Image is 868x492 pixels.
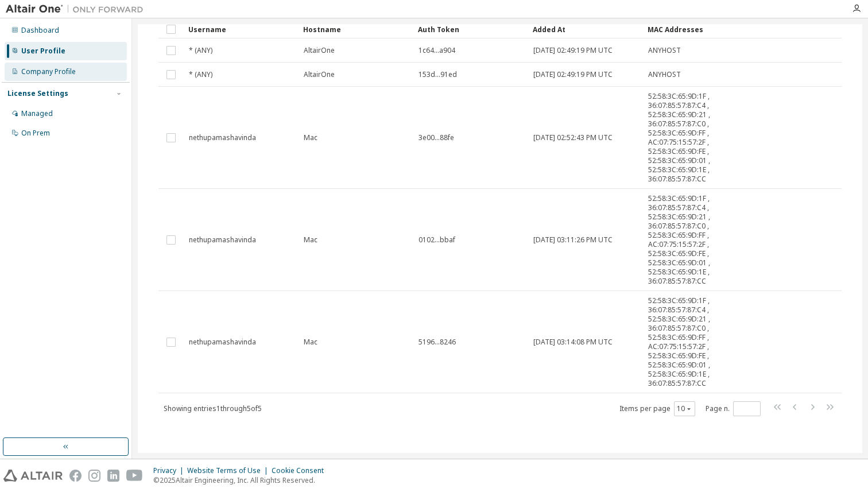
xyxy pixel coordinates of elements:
[153,475,331,485] p: © 2025 Altair Engineering, Inc. All Rights Reserved.
[533,338,613,347] span: [DATE] 03:14:08 PM UTC
[418,235,455,245] span: 0102...bbaf
[153,466,187,475] div: Privacy
[189,235,256,245] span: nethupamashavinda
[303,20,409,38] div: Hostname
[619,401,695,416] span: Items per page
[304,338,317,347] span: Mac
[648,46,681,55] span: ANYHOST
[418,20,524,38] div: Auth Token
[533,235,613,245] span: [DATE] 03:11:26 PM UTC
[648,92,715,184] span: 52:58:3C:65:9D:1F , 36:07:85:57:87:C4 , 52:58:3C:65:9D:21 , 36:07:85:57:87:C0 , 52:58:3C:65:9D:FF...
[187,466,272,475] div: Website Terms of Use
[533,20,638,38] div: Added At
[189,133,256,142] span: nethupamashavinda
[21,26,59,35] div: Dashboard
[418,338,456,347] span: 5196...8246
[648,194,715,286] span: 52:58:3C:65:9D:1F , 36:07:85:57:87:C4 , 52:58:3C:65:9D:21 , 36:07:85:57:87:C0 , 52:58:3C:65:9D:FF...
[648,296,715,388] span: 52:58:3C:65:9D:1F , 36:07:85:57:87:C4 , 52:58:3C:65:9D:21 , 36:07:85:57:87:C0 , 52:58:3C:65:9D:FF...
[7,89,68,98] div: License Settings
[189,46,212,55] span: * (ANY)
[21,129,50,138] div: On Prem
[164,404,262,413] span: Showing entries 1 through 5 of 5
[6,3,149,15] img: Altair One
[677,404,692,413] button: 10
[88,470,100,482] img: instagram.svg
[272,466,331,475] div: Cookie Consent
[706,401,761,416] span: Page n.
[21,109,53,118] div: Managed
[188,20,294,38] div: Username
[304,70,335,79] span: AltairOne
[126,470,143,482] img: youtube.svg
[304,133,317,142] span: Mac
[418,70,457,79] span: 153d...91ed
[189,338,256,347] span: nethupamashavinda
[533,46,613,55] span: [DATE] 02:49:19 PM UTC
[3,470,63,482] img: altair_logo.svg
[533,70,613,79] span: [DATE] 02:49:19 PM UTC
[107,470,119,482] img: linkedin.svg
[533,133,613,142] span: [DATE] 02:52:43 PM UTC
[21,67,76,76] div: Company Profile
[304,46,335,55] span: AltairOne
[189,70,212,79] span: * (ANY)
[21,47,65,56] div: User Profile
[648,20,715,38] div: MAC Addresses
[418,46,455,55] span: 1c64...a904
[648,70,681,79] span: ANYHOST
[304,235,317,245] span: Mac
[418,133,454,142] span: 3e00...88fe
[69,470,82,482] img: facebook.svg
